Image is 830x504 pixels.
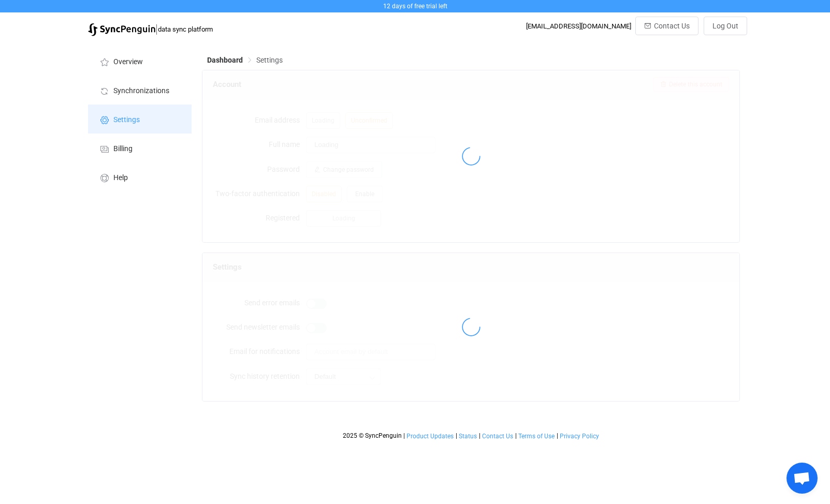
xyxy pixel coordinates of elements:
span: Help [113,174,128,182]
span: 12 days of free trial left [383,3,447,10]
span: Overview [113,58,143,66]
a: Billing [88,134,192,162]
span: | [155,22,158,36]
span: | [479,432,480,439]
button: Contact Us [635,17,698,35]
span: Terms of Use [518,433,555,440]
a: |data sync platform [88,22,213,36]
span: Synchronizations [113,87,169,95]
span: 2025 © SyncPenguin [343,432,402,439]
a: Terms of Use [518,433,555,440]
div: Open chat [787,463,818,494]
span: | [403,432,405,439]
div: Breadcrumb [207,56,283,64]
a: Contact Us [482,433,514,440]
span: Settings [113,116,140,124]
span: Settings [256,56,283,64]
span: Log Out [712,22,738,30]
button: Log Out [704,17,747,35]
div: [EMAIL_ADDRESS][DOMAIN_NAME] [526,22,631,30]
span: Dashboard [207,56,243,64]
a: Settings [88,105,192,134]
span: | [557,432,558,439]
span: Privacy Policy [560,433,599,440]
span: | [456,432,457,439]
a: Synchronizations [88,76,192,105]
a: Status [458,433,477,440]
a: Help [88,162,192,191]
a: Overview [88,47,192,76]
span: | [515,432,517,439]
a: Privacy Policy [559,433,600,440]
span: Billing [113,145,133,153]
span: Status [459,433,477,440]
span: Product Updates [406,433,454,440]
span: data sync platform [158,25,213,33]
img: syncpenguin.svg [88,23,155,36]
span: Contact Us [654,22,690,30]
a: Product Updates [406,433,454,440]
